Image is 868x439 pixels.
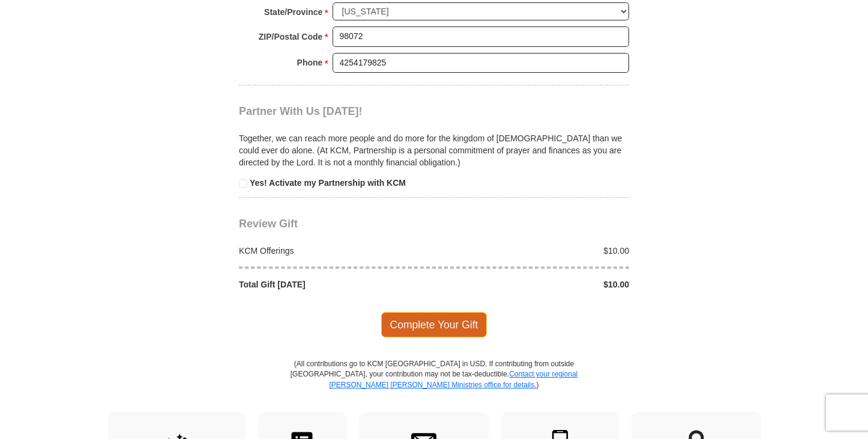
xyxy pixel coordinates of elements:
[434,245,636,257] div: $10.00
[233,278,435,290] div: Total Gift [DATE]
[239,105,363,117] span: Partner With Us [DATE]!
[259,28,323,45] strong: ZIP/Postal Code
[239,132,629,168] p: Together, we can reach more people and do more for the kingdom of [DEMOGRAPHIC_DATA] than we coul...
[381,312,487,337] span: Complete Your Gift
[297,54,323,71] strong: Phone
[329,370,577,388] a: Contact your regional [PERSON_NAME] [PERSON_NAME] Ministries office for details.
[434,278,636,290] div: $10.00
[290,359,578,411] p: (All contributions go to KCM [GEOGRAPHIC_DATA] in USD. If contributing from outside [GEOGRAPHIC_D...
[233,245,435,257] div: KCM Offerings
[264,4,322,20] strong: State/Province
[239,218,298,230] span: Review Gift
[250,178,406,188] strong: Yes! Activate my Partnership with KCM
